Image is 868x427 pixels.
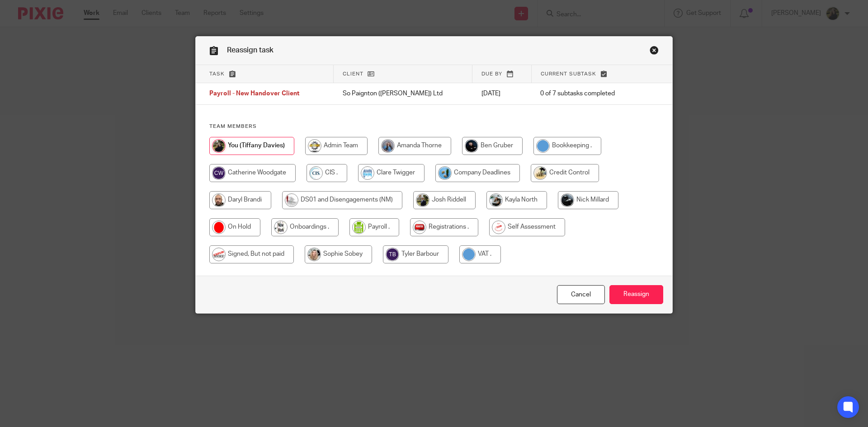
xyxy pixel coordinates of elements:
[609,285,663,305] input: Reassign
[227,47,274,54] span: Reassign task
[557,285,605,305] a: Close this dialog window
[209,123,659,130] h4: Team members
[343,89,463,98] p: So Paignton ([PERSON_NAME]) Ltd
[650,46,659,58] a: Close this dialog window
[209,71,225,76] span: Task
[209,91,299,97] span: Payroll - New Handover Client
[541,71,596,76] span: Current subtask
[481,71,502,76] span: Due by
[531,83,640,105] td: 0 of 7 subtasks completed
[343,71,363,76] span: Client
[481,89,523,98] p: [DATE]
